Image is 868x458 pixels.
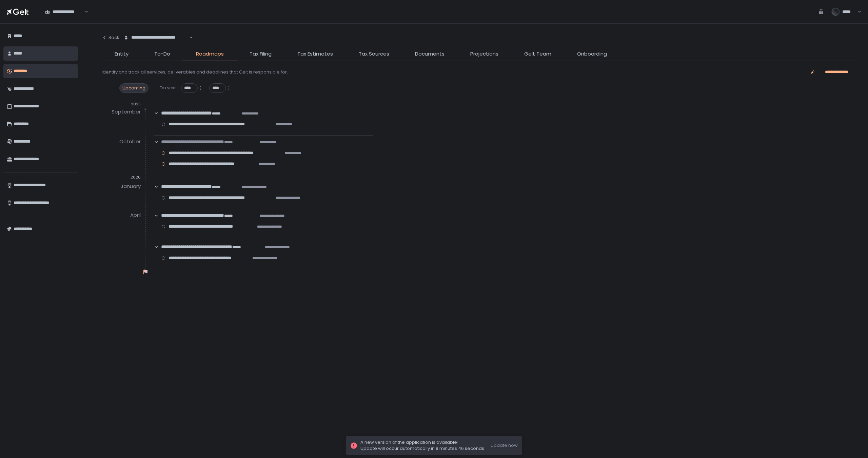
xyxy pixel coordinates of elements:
[115,50,129,58] span: Entity
[102,30,119,45] button: Back
[121,181,141,192] div: January
[415,50,445,58] span: Documents
[119,83,149,93] div: Upcoming
[160,85,176,90] span: Tax year
[250,50,272,58] span: Tax Filing
[112,107,141,118] div: September
[577,50,607,58] span: Onboarding
[102,102,141,107] div: 2025
[359,50,389,58] span: Tax Sources
[154,50,170,58] span: To-Do
[119,137,141,147] div: October
[360,439,484,452] span: A new version of the application is available! Update will occur automatically in 9 minutes 46 se...
[119,30,193,45] div: Search for option
[102,35,119,41] div: Back
[297,50,333,58] span: Tax Estimates
[102,69,288,75] div: Identify and track all services, deliverables and deadlines that Gelt is responsible for.
[102,175,141,180] div: 2026
[41,5,88,19] div: Search for option
[130,210,141,221] div: April
[196,50,224,58] span: Roadmaps
[491,442,518,449] button: Update now
[470,50,498,58] span: Projections
[189,34,189,41] input: Search for option
[524,50,551,58] span: Gelt Team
